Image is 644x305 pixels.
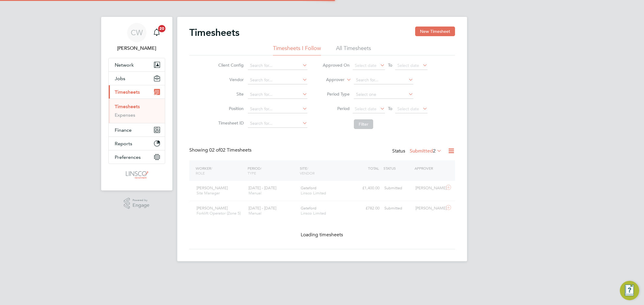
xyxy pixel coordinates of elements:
label: Site [216,91,244,97]
li: Timesheets I Follow [273,45,321,55]
button: Finance [109,123,165,137]
a: Go to home page [108,170,165,180]
label: Period [322,106,350,111]
button: Filter [354,119,373,129]
span: 02 Timesheets [209,147,252,153]
button: Timesheets [109,85,165,99]
label: Approved On [322,62,350,68]
input: Search for... [248,90,307,99]
span: Select date [397,63,419,68]
input: Search for... [248,105,307,113]
button: Preferences [109,150,165,164]
nav: Main navigation [101,17,172,190]
span: Select date [355,106,376,112]
span: Preferences [115,154,141,160]
button: Engage Resource Center [620,281,639,300]
span: To [386,61,394,69]
span: Timesheets [115,89,140,95]
a: Timesheets [115,104,140,109]
span: Engage [133,203,149,208]
div: Status [392,147,443,156]
a: 20 [151,23,163,42]
a: Expenses [115,112,135,118]
input: Search for... [248,76,307,84]
span: Select date [397,106,419,112]
span: Finance [115,127,132,133]
label: Submitted [410,148,442,154]
input: Search for... [248,61,307,70]
label: Position [216,106,244,111]
label: Client Config [216,62,244,68]
div: Showing [189,147,253,153]
label: Approver [317,77,344,83]
label: Timesheet ID [216,120,244,126]
span: CW [131,29,143,36]
span: Network [115,62,134,68]
div: Timesheets [109,99,165,123]
label: Period Type [322,91,350,97]
h2: Timesheets [189,27,239,39]
span: Powered by [133,198,149,203]
button: Reports [109,137,165,150]
span: 20 [158,25,165,32]
span: 2 [433,148,436,154]
label: Vendor [216,77,244,82]
img: linsco-logo-retina.png [124,170,149,180]
li: All Timesheets [336,45,371,55]
input: Search for... [248,119,307,128]
span: Reports [115,141,132,146]
a: Powered byEngage [124,198,149,209]
span: Chloe Whittall [108,45,165,52]
span: Select date [355,63,376,68]
button: New Timesheet [415,27,455,36]
input: Search for... [354,76,413,84]
span: 02 of [209,147,220,153]
input: Select one [354,90,413,99]
button: Jobs [109,72,165,85]
button: Network [109,58,165,71]
a: CW[PERSON_NAME] [108,23,165,52]
span: To [386,105,394,112]
span: Jobs [115,76,125,81]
